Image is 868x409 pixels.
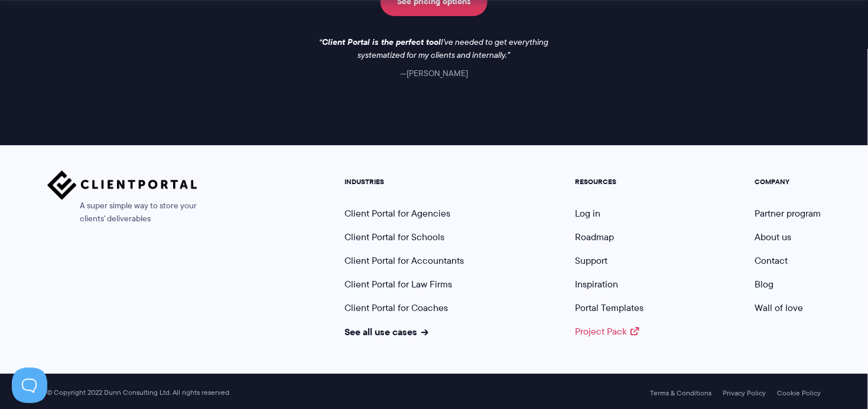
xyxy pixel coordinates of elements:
[755,230,792,244] a: About us
[345,254,464,267] a: Client Portal for Accountants
[41,388,237,397] span: © Copyright 2022 Dunn Consulting Ltd. All rights reserved.
[400,67,468,79] cite: [PERSON_NAME]
[755,178,821,186] h5: COMPANY
[47,199,197,225] span: A super simple way to store your clients' deliverables
[576,301,644,315] a: Portal Templates
[310,36,558,62] p: I've needed to get everything systematized for my clients and internally.
[345,178,464,186] h5: INDUSTRIES
[723,389,766,397] a: Privacy Policy
[345,301,448,315] a: Client Portal for Coaches
[755,277,774,291] a: Blog
[651,389,712,397] a: Terms & Conditions
[755,254,788,267] a: Contact
[345,325,429,339] a: See all use cases
[576,325,639,338] a: Project Pack
[323,35,441,48] strong: Client Portal is the perfect tool
[755,207,821,220] a: Partner program
[345,230,445,244] a: Client Portal for Schools
[576,254,608,267] a: Support
[345,277,453,291] a: Client Portal for Law Firms
[755,301,804,315] a: Wall of love
[345,207,451,220] a: Client Portal for Agencies
[576,178,644,186] h5: RESOURCES
[576,277,619,291] a: Inspiration
[576,207,601,220] a: Log in
[576,230,615,244] a: Roadmap
[778,389,821,397] a: Cookie Policy
[12,368,47,403] iframe: Toggle Customer Support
